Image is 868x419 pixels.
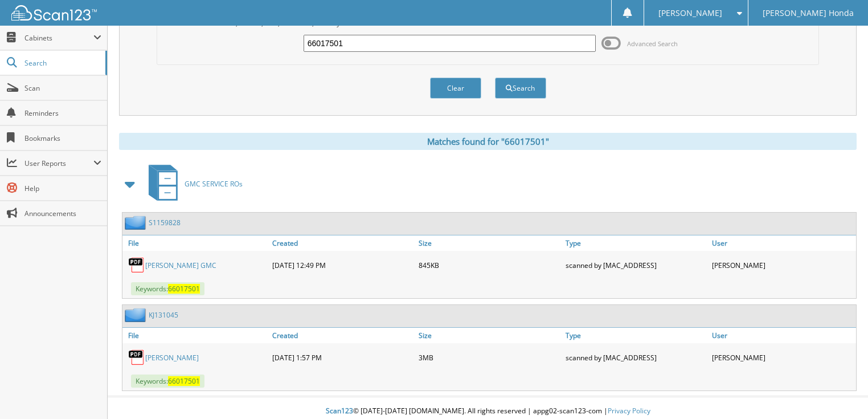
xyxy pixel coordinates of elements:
span: Scan123 [326,406,353,416]
a: File [122,235,269,251]
span: 66017501 [168,376,200,386]
a: Type [563,235,710,251]
span: Cabinets [24,33,93,43]
a: [PERSON_NAME] GMC [145,261,216,270]
div: [PERSON_NAME] [709,346,856,369]
span: [PERSON_NAME] [658,10,722,17]
a: S1159828 [149,218,181,227]
a: Size [416,328,563,343]
span: Bookmarks [24,133,101,143]
a: Size [416,235,563,251]
a: User [709,235,856,251]
span: Help [24,184,101,193]
a: File [122,328,269,343]
span: Advanced Search [627,39,678,48]
a: [PERSON_NAME] [145,353,199,363]
span: GMC SERVICE ROs [185,179,243,189]
span: Keywords: [131,282,204,295]
img: PDF.png [128,349,145,366]
iframe: Chat Widget [811,364,868,419]
span: [PERSON_NAME] Honda [763,10,854,17]
div: scanned by [MAC_ADDRESS] [563,346,710,369]
button: Search [495,78,546,99]
a: Created [269,235,416,251]
span: Search [24,58,100,68]
img: scan123-logo-white.svg [11,5,97,21]
div: [DATE] 12:49 PM [269,254,416,276]
button: Clear [430,78,481,99]
img: PDF.png [128,257,145,274]
div: [PERSON_NAME] [709,254,856,276]
div: 845KB [416,254,563,276]
span: Keywords: [131,375,204,388]
span: User Reports [24,158,93,168]
span: Scan [24,83,101,93]
a: Type [563,328,710,343]
a: KJ131045 [149,310,178,320]
span: 66017501 [168,284,200,294]
a: GMC SERVICE ROs [142,161,243,206]
img: folder2.png [125,215,149,230]
div: 3MB [416,346,563,369]
div: [DATE] 1:57 PM [269,346,416,369]
a: User [709,328,856,343]
span: Reminders [24,108,101,118]
img: folder2.png [125,308,149,322]
a: Privacy Policy [608,406,650,416]
a: Created [269,328,416,343]
div: Matches found for "66017501" [119,133,857,150]
div: scanned by [MAC_ADDRESS] [563,254,710,276]
span: Announcements [24,209,101,218]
